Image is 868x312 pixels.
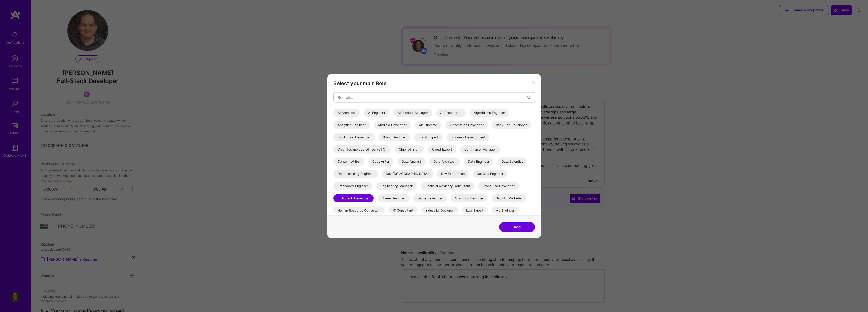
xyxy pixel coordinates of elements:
i: icon Close [532,81,535,84]
div: Brand Designer [379,133,410,141]
div: Deep Learning Engineer [333,170,378,178]
div: Copywriter [368,157,393,166]
div: Embedded Engineer [333,182,372,190]
div: Android Developer [374,121,411,129]
div: Brand Expert [414,133,443,141]
div: Community Manager [460,145,500,153]
div: Financial Advisory Consultant [421,182,474,190]
button: Add [499,222,535,232]
div: Front-End Developer [478,182,519,190]
div: Algorithms Engineer [470,108,509,117]
div: Back-End Developer [492,121,531,129]
div: Game Designer [378,194,409,202]
div: AI Architect [333,108,360,117]
div: Dev Experience [437,170,469,178]
div: Engineering Manager [376,182,417,190]
div: IT Consultant [389,206,417,214]
div: Law Expert [462,206,488,214]
div: Data Scientist [497,157,527,166]
div: Human Resource Consultant [333,206,385,214]
div: Data Analyst [398,157,425,166]
div: Full-Stack Developer [333,194,374,202]
div: Chief of Staff [395,145,424,153]
div: AI Product Manager [393,108,432,117]
div: Data Engineer [464,157,493,166]
div: Content Writer [333,157,364,166]
div: Blockchain Developer [333,133,375,141]
input: Search... [337,91,527,104]
div: Cloud Expert [428,145,456,153]
i: icon Search [527,96,531,99]
h3: Select your main Role [333,80,535,86]
div: Business Development [447,133,489,141]
div: Graphics Designer [451,194,488,202]
div: Growth Marketer [492,194,526,202]
div: Industrial Designer [421,206,458,214]
div: ML Engineer [492,206,519,214]
div: Data Architect [429,157,460,166]
div: Analytics Engineer [333,121,370,129]
div: Dev [DEMOGRAPHIC_DATA] [382,170,433,178]
div: DevOps Engineer [473,170,507,178]
div: AI Researcher [436,108,466,117]
div: Game Developer [413,194,447,202]
div: modal [327,74,541,238]
div: Art Director [415,121,441,129]
div: Automation Developer [445,121,488,129]
div: AI Engineer [364,108,389,117]
div: Chief Technology Officer (CTO) [333,145,391,153]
